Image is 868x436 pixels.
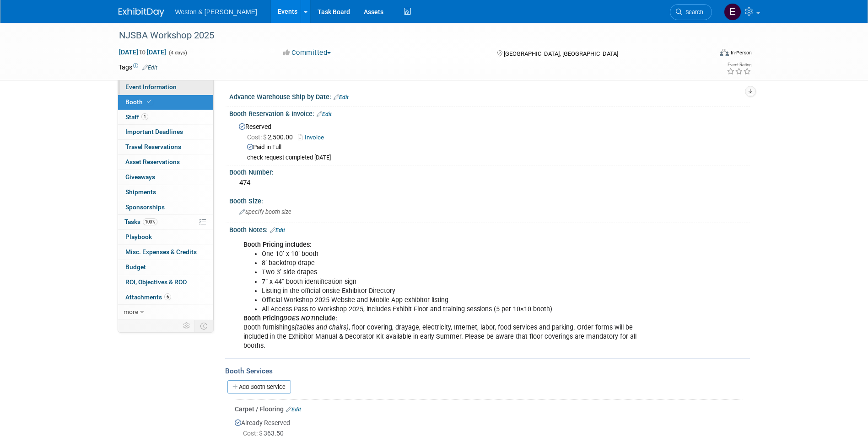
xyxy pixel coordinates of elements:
div: Booth Size: [229,194,750,206]
span: Weston & [PERSON_NAME] [175,8,257,16]
div: Reserved [236,120,743,162]
div: Paid in Full [247,143,743,152]
a: Edit [286,406,301,413]
div: Booth Number: [229,165,750,177]
b: Booth Pricing Include: [243,314,337,322]
li: Listing in the official onsite Exhibitor Directory [262,287,644,296]
img: ExhibitDay [119,8,164,17]
div: Booth Notes: [229,223,750,235]
span: Booth [125,98,153,106]
a: Edit [334,94,349,101]
span: 2,500.00 [247,133,297,141]
div: In-Person [730,49,752,56]
span: Tasks [124,218,157,225]
li: 8’ backdrop drape [262,259,644,268]
span: 6 [164,293,171,300]
span: Shipments [125,188,156,196]
b: Booth Pricing includes: [243,241,312,249]
a: Travel Reservations [118,140,213,154]
li: 7” x 44″ booth identification sign [262,277,644,287]
span: 100% [143,218,157,225]
li: One 10’ x 10’ booth [262,250,644,259]
td: Toggle Event Tabs [194,320,213,332]
span: Event Information [125,83,177,90]
a: ROI, Objectives & ROO [118,275,213,290]
div: Event Format [658,48,752,61]
a: Edit [142,64,157,71]
div: Event Rating [727,63,751,67]
div: 474 [236,176,743,190]
span: Giveaways [125,173,155,181]
a: Sponsorships [118,200,213,215]
span: Important Deadlines [125,128,183,135]
span: Attachments [125,293,171,301]
div: Booth Services [225,366,750,376]
li: Two 3’ side drapes [262,268,644,277]
td: Personalize Event Tab Strip [179,320,195,332]
a: Search [670,4,712,20]
span: [GEOGRAPHIC_DATA], [GEOGRAPHIC_DATA] [504,50,618,57]
div: Booth Reservation & Invoice: [229,107,750,119]
a: Add Booth Service [227,380,291,393]
img: Edyn Winter [724,3,741,21]
span: more [124,308,138,315]
div: NJSBA Workshop 2025 [116,27,698,44]
a: Attachments6 [118,290,213,305]
span: Staff [125,113,148,121]
a: Giveaways [118,170,213,185]
a: Playbook [118,230,213,245]
li: All Access Pass to Workshop 2025, includes Exhibit Floor and training sessions (5 per 10×10 booth) [262,305,644,314]
a: Staff1 [118,110,213,125]
div: check request completed [DATE] [247,154,743,162]
span: Cost: $ [247,133,268,141]
a: Event Information [118,80,213,95]
span: Budget [125,263,146,271]
a: Shipments [118,185,213,200]
a: Asset Reservations [118,155,213,170]
span: ROI, Objectives & ROO [125,278,187,286]
a: Tasks100% [118,215,213,229]
li: Official Workshop 2025 Website and Mobile App exhibitor listing [262,296,644,305]
i: DOES NOT [283,314,314,322]
div: Advance Warehouse Ship by Date: [229,90,750,102]
span: Specify booth size [239,208,291,215]
i: Booth reservation complete [147,99,151,104]
a: Misc. Expenses & Credits [118,245,213,260]
span: Sponsorships [125,203,165,211]
span: Travel Reservations [125,143,181,150]
span: 1 [141,113,148,120]
span: Search [682,9,703,16]
img: Format-Inperson.png [720,49,729,56]
a: Edit [317,111,332,117]
a: Edit [270,227,285,234]
a: Budget [118,260,213,275]
a: more [118,305,213,319]
span: Playbook [125,233,152,240]
td: Tags [119,63,157,72]
div: Booth furnishings , floor covering, drayage, electricity, Internet, labor, food services and park... [237,236,649,355]
button: Committed [280,48,334,58]
a: Important Deadlines [118,125,213,139]
a: Invoice [298,134,329,141]
span: Asset Reservations [125,158,180,165]
a: Booth [118,95,213,110]
div: Carpet / Flooring [235,404,743,414]
span: Misc. Expenses & Credits [125,248,197,255]
span: [DATE] [DATE] [119,48,167,56]
i: (tables and chairs) [295,324,349,331]
span: to [138,48,147,56]
span: (4 days) [168,50,187,56]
